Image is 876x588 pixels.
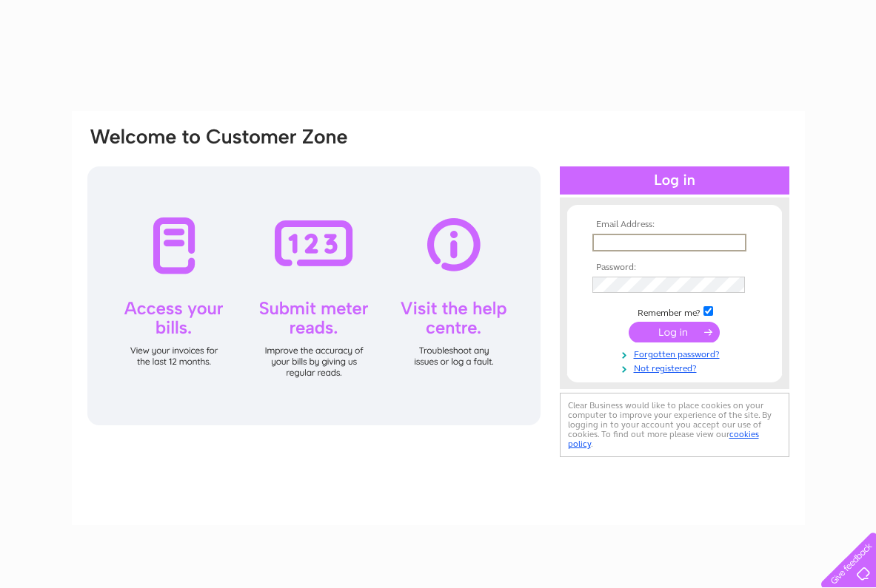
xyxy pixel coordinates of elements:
th: Email Address: [589,220,760,230]
th: Password: [589,263,760,273]
a: Not registered? [592,360,760,374]
a: Forgotten password? [592,346,760,360]
td: Remember me? [589,304,760,319]
a: cookies policy [568,429,759,449]
input: Submit [629,322,720,342]
div: Clear Business would like to place cookies on your computer to improve your experience of the sit... [560,393,789,457]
